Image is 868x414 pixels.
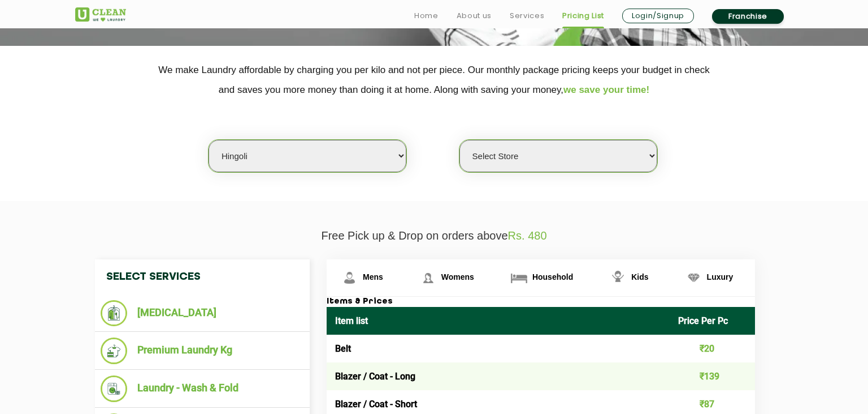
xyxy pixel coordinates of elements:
a: Home [414,9,439,23]
span: Kids [631,272,648,281]
a: Franchise [712,9,784,24]
h3: Items & Prices [327,297,755,307]
img: Womens [418,268,438,288]
a: Login/Signup [622,8,694,23]
img: Household [509,268,529,288]
p: We make Laundry affordable by charging you per kilo and not per piece. Our monthly package pricin... [75,60,793,100]
span: we save your time! [563,84,649,95]
li: Premium Laundry Kg [101,338,304,364]
a: Pricing List [562,9,604,23]
li: Laundry - Wash & Fold [101,375,304,402]
td: Belt [327,335,670,362]
span: Womens [441,272,474,281]
td: Blazer / Coat - Long [327,362,670,390]
img: Premium Laundry Kg [101,338,127,364]
img: Laundry - Wash & Fold [101,375,127,402]
img: Kids [608,268,628,288]
th: Item list [327,307,670,335]
p: Free Pick up & Drop on orders above [75,229,793,242]
td: ₹139 [670,362,756,390]
td: ₹20 [670,335,756,362]
span: Luxury [707,272,734,281]
img: Dry Cleaning [101,300,127,326]
img: UClean Laundry and Dry Cleaning [75,7,126,22]
span: Mens [363,272,383,281]
span: Household [532,272,573,281]
img: Luxury [684,268,704,288]
img: Mens [340,268,359,288]
h4: Select Services [95,259,310,295]
li: [MEDICAL_DATA] [101,300,304,326]
th: Price Per Pc [670,307,756,335]
a: Services [510,9,544,23]
a: About us [457,9,492,23]
span: Rs. 480 [508,229,547,242]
